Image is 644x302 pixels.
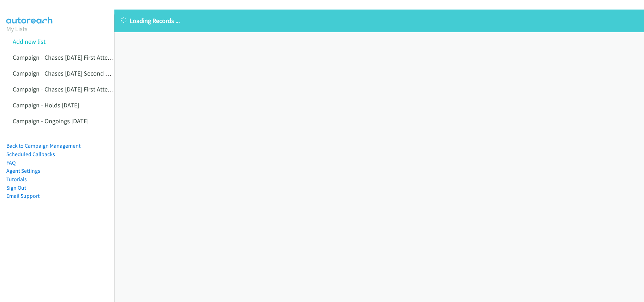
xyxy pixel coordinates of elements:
[121,16,638,25] p: Loading Records ...
[6,151,55,158] a: Scheduled Callbacks
[13,37,46,46] a: Add new list
[13,69,130,77] a: Campaign - Chases [DATE] Second Attempts
[6,184,26,191] a: Sign Out
[6,176,27,183] a: Tutorials
[6,193,40,199] a: Email Support
[13,117,89,125] a: Campaign - Ongoings [DATE]
[13,101,79,109] a: Campaign - Holds [DATE]
[6,167,40,174] a: Agent Settings
[6,142,80,149] a: Back to Campaign Management
[13,53,121,61] a: Campaign - Chases [DATE] First Attempts
[6,159,16,166] a: FAQ
[13,85,121,93] a: Campaign - Chases [DATE] First Attempts
[6,25,28,33] a: My Lists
